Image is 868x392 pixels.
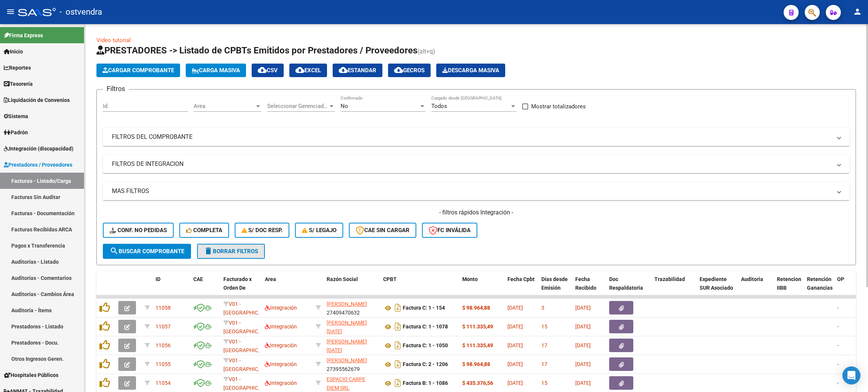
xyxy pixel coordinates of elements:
[842,366,860,384] div: Open Intercom Messenger
[541,276,568,291] span: Días desde Emisión
[103,223,174,238] button: Conf. no pedidas
[442,67,499,74] span: Descarga Masiva
[267,103,328,109] span: Seleccionar Gerenciador
[4,371,58,379] span: Hospitales Públicos
[462,361,490,367] strong: $ 98.964,88
[575,342,591,348] span: [DATE]
[575,305,591,311] span: [DATE]
[804,271,834,304] datatable-header-cell: Retención Ganancias
[112,160,831,168] mat-panel-title: FILTROS DE INTEGRACION
[837,361,839,367] span: -
[327,319,377,334] div: 27385459446
[193,276,203,282] span: CAE
[110,246,119,255] mat-icon: search
[575,276,596,291] span: Fecha Recibido
[112,133,831,141] mat-panel-title: FILTROS DEL COMPROBANTE
[60,4,102,20] span: - ostvendra
[403,380,448,386] strong: Factura B: 1 - 1086
[156,380,171,386] span: 11054
[103,182,850,200] mat-expansion-panel-header: MAS FILTROS
[327,339,367,353] span: [PERSON_NAME][DATE]
[541,324,547,330] span: 15
[700,276,733,291] span: Expediente SUR Asociado
[327,356,377,372] div: 27395562679
[403,343,448,349] strong: Factura C: 1 - 1050
[4,161,72,169] span: Prestadores / Proveedores
[4,112,28,120] span: Sistema
[339,67,376,74] span: Estandar
[575,361,591,367] span: [DATE]
[265,361,297,367] span: Integración
[541,342,547,348] span: 17
[186,64,246,77] button: Carga Masiva
[380,271,459,304] datatable-header-cell: CPBT
[341,103,348,109] span: No
[531,102,586,111] span: Mostrar totalizadores
[194,103,255,109] span: Area
[258,65,267,74] mat-icon: cloud_download
[853,7,862,16] mat-icon: person
[572,271,606,304] datatable-header-cell: Fecha Recibido
[538,271,572,304] datatable-header-cell: Días desde Emisión
[462,342,493,348] strong: $ 111.335,49
[204,248,258,255] span: Borrar Filtros
[265,342,297,348] span: Integración
[459,271,504,304] datatable-header-cell: Monto
[393,339,403,351] i: Descargar documento
[4,64,31,72] span: Reportes
[327,337,377,353] div: 27385459446
[102,67,174,74] span: Cargar Comprobante
[738,271,774,304] datatable-header-cell: Auditoria
[295,67,321,74] span: EXCEL
[462,324,493,330] strong: $ 111.335,49
[204,246,213,255] mat-icon: delete
[394,67,425,74] span: Gecros
[103,244,191,259] button: Buscar Comprobante
[697,271,738,304] datatable-header-cell: Expediente SUR Asociado
[327,357,367,363] span: [PERSON_NAME]
[356,227,410,234] span: CAE SIN CARGAR
[190,271,220,304] datatable-header-cell: CAE
[777,276,801,291] span: Retencion IIBB
[4,128,28,137] span: Padrón
[507,361,523,367] span: [DATE]
[462,380,493,386] strong: $ 435.376,56
[837,342,839,348] span: -
[393,377,403,389] i: Descargar documento
[429,227,471,234] span: FC Inválida
[324,271,380,304] datatable-header-cell: Razón Social
[112,187,831,195] mat-panel-title: MAS FILTROS
[541,361,547,367] span: 17
[289,64,327,77] button: EXCEL
[265,305,297,311] span: Integración
[4,47,23,56] span: Inicio
[774,271,804,304] datatable-header-cell: Retencion IIBB
[327,301,367,307] span: [PERSON_NAME]
[504,271,538,304] datatable-header-cell: Fecha Cpbt
[265,324,297,330] span: Integración
[103,128,850,146] mat-expansion-panel-header: FILTROS DEL COMPROBANTE
[462,305,490,311] strong: $ 98.964,88
[436,64,505,77] app-download-masive: Descarga masiva de comprobantes (adjuntos)
[327,276,358,282] span: Razón Social
[393,302,403,314] i: Descargar documento
[220,271,262,304] datatable-header-cell: Facturado x Orden De
[837,324,839,330] span: -
[258,67,278,74] span: CSV
[265,276,276,282] span: Area
[417,48,435,55] span: (alt+q)
[295,223,343,238] button: S/ legajo
[507,380,523,386] span: [DATE]
[192,67,240,74] span: Carga Masiva
[507,324,523,330] span: [DATE]
[741,276,763,282] span: Auditoria
[349,223,416,238] button: CAE SIN CARGAR
[197,244,265,259] button: Borrar Filtros
[156,305,171,311] span: 11058
[153,271,190,304] datatable-header-cell: ID
[834,271,864,304] datatable-header-cell: OP
[252,64,284,77] button: CSV
[96,64,180,77] button: Cargar Comprobante
[156,276,160,282] span: ID
[388,64,431,77] button: Gecros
